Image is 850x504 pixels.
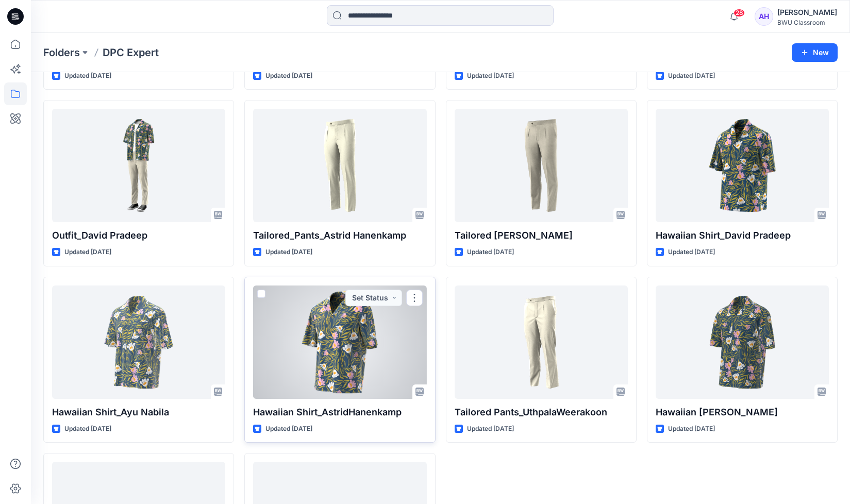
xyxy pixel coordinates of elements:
p: Updated [DATE] [64,247,111,258]
p: Updated [DATE] [668,247,715,258]
a: Hawaiian Shirt_Lisha Sanders [656,285,829,399]
p: Updated [DATE] [265,424,312,434]
p: Hawaiian Shirt_Ayu Nabila [52,405,225,419]
p: Hawaiian [PERSON_NAME] [656,405,829,419]
p: Outfit_David Pradeep [52,228,225,243]
p: Tailored_Pants_Astrid Hanenkamp [253,228,426,243]
p: Updated [DATE] [668,424,715,434]
p: Hawaiian Shirt_AstridHanenkamp [253,405,426,419]
a: Tailored Pants_David Pradeep [455,109,628,222]
p: Updated [DATE] [64,424,111,434]
a: Hawaiian Shirt_AstridHanenkamp [253,285,426,399]
div: AH [755,7,773,26]
a: Outfit_David Pradeep [52,109,225,222]
a: Folders [43,45,80,60]
p: Updated [DATE] [265,71,312,81]
p: Updated [DATE] [668,71,715,81]
p: Updated [DATE] [467,247,514,258]
a: Tailored_Pants_Astrid Hanenkamp [253,109,426,222]
p: Updated [DATE] [265,247,312,258]
a: Hawaiian Shirt_David Pradeep [656,109,829,222]
p: Updated [DATE] [64,71,111,81]
a: Tailored Pants_UthpalaWeerakoon [455,285,628,399]
div: BWU Classroom [777,19,837,26]
p: Hawaiian Shirt_David Pradeep [656,228,829,243]
button: New [792,43,838,62]
p: Tailored [PERSON_NAME] [455,228,628,243]
div: [PERSON_NAME] [777,6,837,19]
p: Tailored Pants_UthpalaWeerakoon [455,405,628,419]
span: 28 [734,9,745,17]
p: DPC Expert [103,45,159,60]
p: Updated [DATE] [467,71,514,81]
a: Hawaiian Shirt_Ayu Nabila [52,285,225,399]
p: Updated [DATE] [467,424,514,434]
